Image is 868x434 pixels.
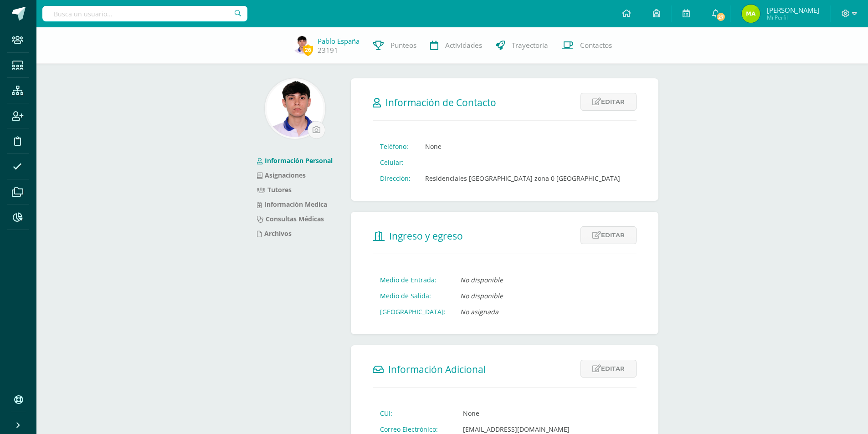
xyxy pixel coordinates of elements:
[303,44,313,56] span: 26
[767,5,819,15] span: [PERSON_NAME]
[388,363,486,376] span: Información Adicional
[580,93,637,111] a: Editar
[373,405,456,421] td: CUI:
[456,405,577,421] td: None
[445,41,482,50] span: Actividades
[373,288,453,304] td: Medio de Salida:
[293,36,311,54] img: ee19df3f3405e1054f6cb6002a3d74f9.png
[460,307,498,316] i: No asignada
[418,170,627,186] td: Residenciales [GEOGRAPHIC_DATA] zona 0 [GEOGRAPHIC_DATA]
[373,138,418,154] td: Teléfono:
[460,291,503,300] i: No disponible
[373,272,453,288] td: Medio de Entrada:
[257,156,333,165] a: Información Personal
[257,200,327,209] a: Información Medica
[373,304,453,320] td: [GEOGRAPHIC_DATA]:
[512,41,548,50] span: Trayectoria
[385,96,496,109] span: Información de Contacto
[318,46,338,55] a: 23191
[257,214,324,223] a: Consultas Médicas
[318,36,360,46] a: Pablo España
[257,229,292,238] a: Archivos
[767,14,819,21] span: Mi Perfil
[257,171,306,179] a: Asignaciones
[389,230,463,242] span: Ingreso y egreso
[418,138,627,154] td: None
[716,12,726,22] span: 27
[366,27,423,64] a: Punteos
[267,80,324,137] img: 579e7029d7da7e8c8a24c99d0a03306e.png
[257,185,292,194] a: Tutores
[555,27,619,64] a: Contactos
[580,226,637,244] a: Editar
[742,5,760,23] img: 6b1e82ac4bc77c91773989d943013bd5.png
[580,360,637,378] a: Editar
[460,276,503,284] i: No disponible
[373,170,418,186] td: Dirección:
[423,27,489,64] a: Actividades
[390,41,416,50] span: Punteos
[489,27,555,64] a: Trayectoria
[42,6,247,21] input: Busca un usuario...
[373,154,418,170] td: Celular:
[580,41,612,50] span: Contactos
